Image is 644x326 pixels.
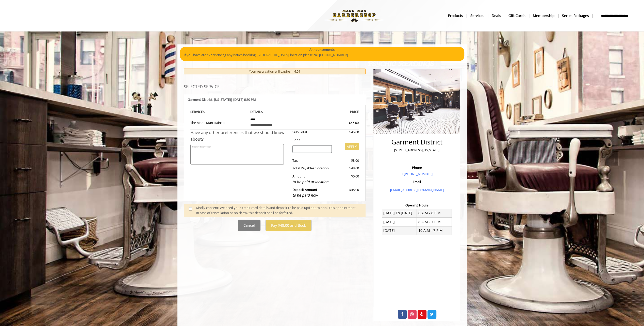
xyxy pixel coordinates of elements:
[203,109,205,114] span: S
[470,13,484,19] b: Services
[190,109,247,115] th: SERVICE
[562,13,589,19] b: Series packages
[382,218,417,226] td: [DATE]
[336,187,359,198] div: $48.00
[331,120,359,125] div: $45.00
[309,47,335,52] b: Announcements
[238,220,260,231] button: Cancel
[444,12,467,19] a: Productsproducts
[313,166,329,170] span: at location
[196,205,360,216] div: Kindly consent: We need your credit card details and deposit to be paid upfront to book this appo...
[212,97,231,102] span: , [US_STATE]
[336,166,359,171] div: $48.00
[529,12,558,19] a: MembershipMembership
[379,180,454,184] h3: Email
[289,174,336,185] div: Amount
[292,193,318,198] span: to be paid now
[379,166,454,169] h3: Phone
[336,174,359,185] div: $0.00
[401,172,432,176] a: + [PHONE_NUMBER]
[533,13,554,19] b: Membership
[292,187,318,198] b: Deposit Amount
[345,143,359,150] button: APPLY
[336,129,359,135] div: $45.00
[303,109,359,115] th: PRICE
[289,158,336,163] div: Tax
[336,158,359,163] div: $3.00
[508,13,525,19] b: gift cards
[184,52,460,58] p: If you have are experiencing any issues booking [GEOGRAPHIC_DATA] location please call [PHONE_NUM...
[184,69,366,74] div: Your reservation will expire in 4:51
[448,13,463,19] b: products
[184,85,366,89] h3: SELECTED SERVICE
[190,129,289,142] div: Have any other preferences that we should know about?
[558,12,592,19] a: Series packagesSeries packages
[491,13,501,19] b: Deals
[190,115,247,129] td: The Made Man Haircut
[382,209,417,217] td: [DATE] To [DATE]
[382,226,417,235] td: [DATE]
[467,12,488,19] a: ServicesServices
[289,137,359,143] div: Code
[379,148,454,153] p: [STREET_ADDRESS][US_STATE]
[488,12,505,19] a: DealsDeals
[417,218,452,226] td: 8 A.M - 7 P.M
[246,109,303,115] th: DETAILS
[417,226,452,235] td: 10 A.M - 7 P.M
[379,138,454,146] h2: Garment District
[289,166,336,171] div: Total Payable
[289,129,336,135] div: Sub-Total
[378,203,456,207] h3: Opening Hours
[417,209,452,217] td: 8 A.M - 8 P.M
[319,2,389,30] img: Made Man Barbershop logo
[266,220,311,231] button: Pay $48.00 and Book
[390,188,443,192] a: [EMAIL_ADDRESS][DOMAIN_NAME]
[188,97,256,102] b: Garment District | [DATE] 6:30 PM
[505,12,529,19] a: Gift cardsgift cards
[292,179,332,185] div: to be paid at location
